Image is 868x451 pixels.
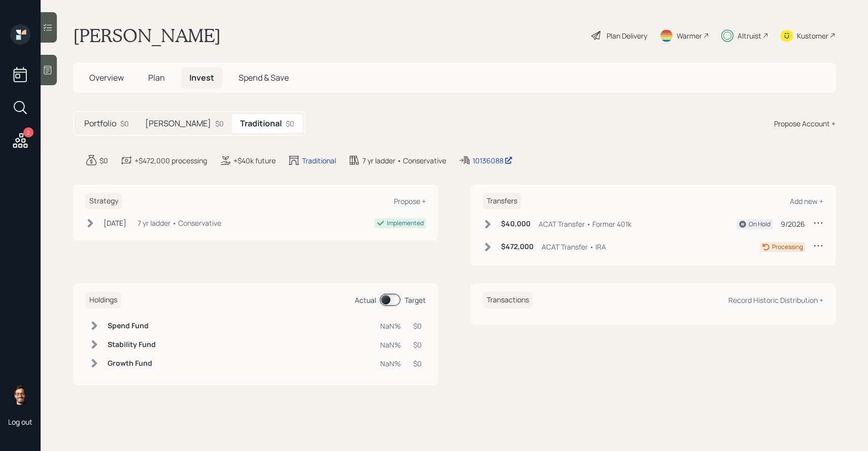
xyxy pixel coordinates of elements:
div: $0 [215,118,224,129]
h6: Holdings [85,292,121,308]
h6: Spend Fund [108,322,156,330]
div: Target [405,295,426,305]
div: NaN% [380,321,401,331]
div: ACAT Transfer • IRA [542,241,606,252]
div: 7 yr ladder • Conservative [362,155,446,166]
div: Propose + [394,196,426,206]
div: On Hold [749,220,771,229]
div: Altruist [738,30,761,41]
h6: Stability Fund [108,340,156,349]
h5: [PERSON_NAME] [145,119,211,128]
div: $0 [413,358,422,369]
div: Log out [8,417,32,427]
h6: $40,000 [501,220,530,228]
div: NaN% [380,358,401,369]
div: Traditional [302,155,336,166]
h6: $472,000 [501,242,533,251]
div: Plan Delivery [607,30,647,41]
span: Spend & Save [239,72,289,83]
h5: Traditional [240,119,282,128]
div: ACAT Transfer • Former 401k [539,219,631,229]
h6: Strategy [85,193,122,210]
h1: [PERSON_NAME] [73,24,221,47]
div: 9/2026 [781,219,805,229]
span: Invest [189,72,214,83]
div: Actual [355,295,376,305]
div: Implemented [387,219,424,228]
div: Record Historic Distribution + [728,295,823,305]
div: 7 yr ladder • Conservative [138,218,221,228]
div: Add new + [790,196,823,206]
h6: Transfers [483,193,521,210]
div: Propose Account + [774,118,836,129]
div: Warmer [677,30,702,41]
div: NaN% [380,339,401,350]
div: Kustomer [797,30,828,41]
h6: Transactions [483,292,533,308]
div: 2 [23,127,34,137]
div: 10136088 [473,155,513,166]
div: $0 [99,155,108,166]
div: $0 [286,118,294,129]
div: +$472,000 processing [135,155,207,166]
div: +$40k future [233,155,276,166]
div: $0 [120,118,129,129]
img: sami-boghos-headshot.png [10,385,30,405]
div: $0 [413,339,422,350]
h6: Growth Fund [108,359,156,368]
span: Overview [89,72,124,83]
h5: Portfolio [84,119,116,128]
div: [DATE] [104,218,126,228]
div: $0 [413,321,422,331]
span: Plan [148,72,165,83]
div: Processing [772,242,803,252]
